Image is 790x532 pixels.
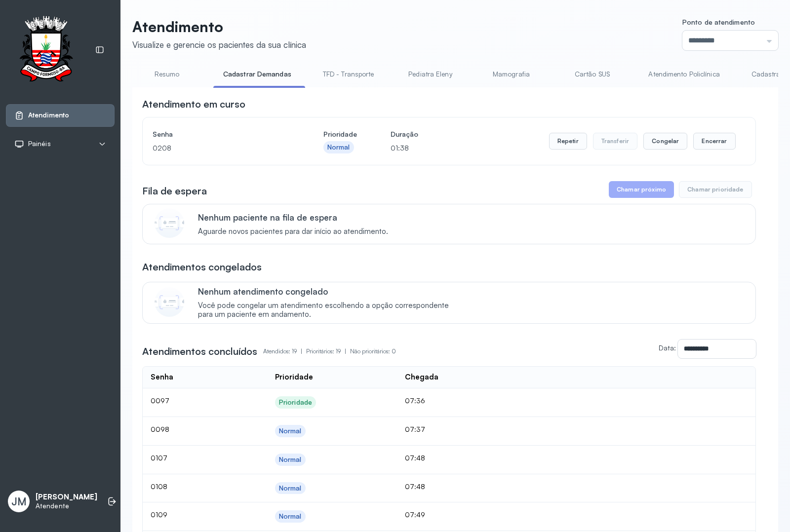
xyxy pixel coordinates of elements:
[593,133,638,150] button: Transferir
[132,66,201,82] a: Resumo
[405,373,438,382] div: Chegada
[391,141,418,155] p: 01:38
[198,212,388,223] p: Nenhum paciente na fila de espera
[345,347,346,355] span: |
[323,127,357,141] h4: Prioridade
[405,396,425,405] span: 07:36
[405,482,425,491] span: 07:48
[682,18,755,26] span: Ponto de atendimento
[279,512,302,521] div: Normal
[36,493,97,502] p: [PERSON_NAME]
[151,396,169,405] span: 0097
[279,456,302,464] div: Normal
[638,66,729,82] a: Atendimento Policlínica
[391,127,418,141] h4: Duração
[151,425,169,433] span: 0098
[279,398,312,407] div: Prioridade
[279,484,302,493] div: Normal
[142,184,207,198] h3: Fila de espera
[263,344,306,358] p: Atendidos: 19
[405,454,425,462] span: 07:48
[306,344,350,358] p: Prioritários: 19
[153,141,290,155] p: 0208
[213,66,301,82] a: Cadastrar Demandas
[476,66,546,82] a: Mamografia
[142,260,262,274] h3: Atendimentos congelados
[132,18,306,36] p: Atendimento
[142,344,257,358] h3: Atendimentos concluídos
[151,454,167,462] span: 0107
[327,143,350,152] div: Normal
[395,66,465,82] a: Pediatra Eleny
[151,482,167,491] span: 0108
[36,502,97,510] p: Atendente
[405,425,425,433] span: 07:37
[10,16,81,84] img: Logotipo do estabelecimento
[279,427,302,435] div: Normal
[198,286,459,297] p: Nenhum atendimento congelado
[142,97,245,111] h3: Atendimento em curso
[405,510,425,519] span: 07:49
[155,287,184,317] img: Imagem de CalloutCard
[643,133,687,150] button: Congelar
[350,344,396,358] p: Não prioritários: 0
[198,227,388,236] span: Aguarde novos pacientes para dar início ao atendimento.
[153,127,290,141] h4: Senha
[659,343,676,352] label: Data:
[275,373,313,382] div: Prioridade
[151,373,173,382] div: Senha
[557,66,627,82] a: Cartão SUS
[132,39,306,50] div: Visualize e gerencie os pacientes da sua clínica
[28,111,69,119] span: Atendimento
[155,208,184,238] img: Imagem de CalloutCard
[313,66,384,82] a: TFD - Transporte
[151,510,167,519] span: 0109
[198,301,459,320] span: Você pode congelar um atendimento escolhendo a opção correspondente para um paciente em andamento.
[549,133,587,150] button: Repetir
[14,111,106,120] a: Atendimento
[679,181,752,198] button: Chamar prioridade
[609,181,674,198] button: Chamar próximo
[301,347,302,355] span: |
[693,133,735,150] button: Encerrar
[28,140,51,148] span: Painéis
